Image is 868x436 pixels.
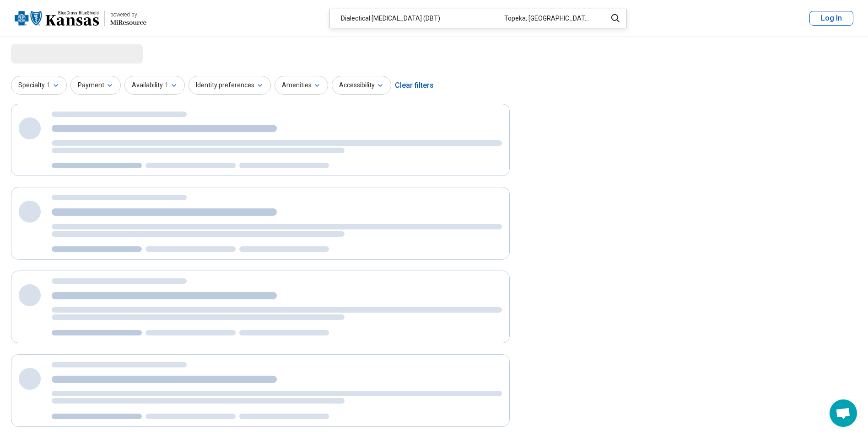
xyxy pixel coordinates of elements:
span: Loading... [11,44,88,63]
div: powered by [110,11,146,19]
button: Payment [70,76,121,95]
a: Open chat [830,399,857,427]
div: Clear filters [395,74,434,96]
button: Identity preferences [189,76,271,95]
img: Blue Cross Blue Shield Kansas [15,7,99,29]
div: Topeka, [GEOGRAPHIC_DATA] [493,9,601,28]
button: Amenities [275,76,328,95]
div: Dialectical [MEDICAL_DATA] (DBT) [330,9,493,28]
a: Blue Cross Blue Shield Kansaspowered by [15,7,146,29]
span: 1 [165,80,168,90]
button: Specialty1 [11,76,67,95]
button: Log In [809,11,853,26]
button: Availability1 [124,76,185,95]
span: 1 [47,80,50,90]
button: Accessibility [332,76,391,95]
